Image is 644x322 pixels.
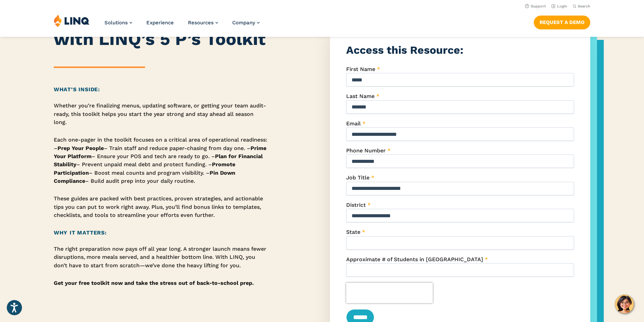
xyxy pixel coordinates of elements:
[346,93,375,99] span: Last Name
[346,283,433,303] iframe: reCAPTCHA
[525,4,546,8] a: Support
[232,20,255,26] span: Company
[573,4,590,9] button: Open Search Bar
[54,14,90,27] img: LINQ | K‑12 Software
[534,14,590,29] nav: Button Navigation
[54,102,268,126] p: Whether you’re finalizing menus, updating software, or getting your team audit-ready, this toolki...
[54,195,268,219] p: These guides are packed with best practices, proven strategies, and actionable tips you can put t...
[551,4,567,8] a: Login
[54,161,235,176] strong: Promote Participation
[188,20,214,26] span: Resources
[104,20,128,26] span: Solutions
[346,120,361,127] span: Email
[54,280,254,286] strong: Get your free toolkit now and take the stress out of back-to-school prep.
[346,147,386,154] span: Phone Number
[346,66,375,72] span: First Name
[54,145,266,159] strong: Prime Your Platform
[346,43,574,58] h3: Access this Resource:
[615,295,634,314] button: Hello, have a question? Let’s chat.
[57,145,104,151] strong: Prep Your People
[54,136,268,185] p: Each one-pager in the toolkit focuses on a critical area of operational readiness: – – Train staf...
[578,4,590,8] span: Search
[54,153,263,168] strong: Plan for Financial Stability
[346,174,369,181] span: Job Title
[54,85,268,94] h2: What’s Inside:
[346,229,360,235] span: State
[104,14,260,36] nav: Primary Navigation
[146,20,174,26] a: Experience
[346,202,366,208] span: District
[54,229,268,237] h2: Why It Matters:
[104,20,132,26] a: Solutions
[534,16,590,29] a: Request a Demo
[346,256,483,263] span: Approximate # of Students in [GEOGRAPHIC_DATA]
[188,20,218,26] a: Resources
[54,170,235,184] strong: Pin Down Compliance
[54,245,268,270] p: The right preparation now pays off all year long. A stronger launch means fewer disruptions, more...
[232,20,260,26] a: Company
